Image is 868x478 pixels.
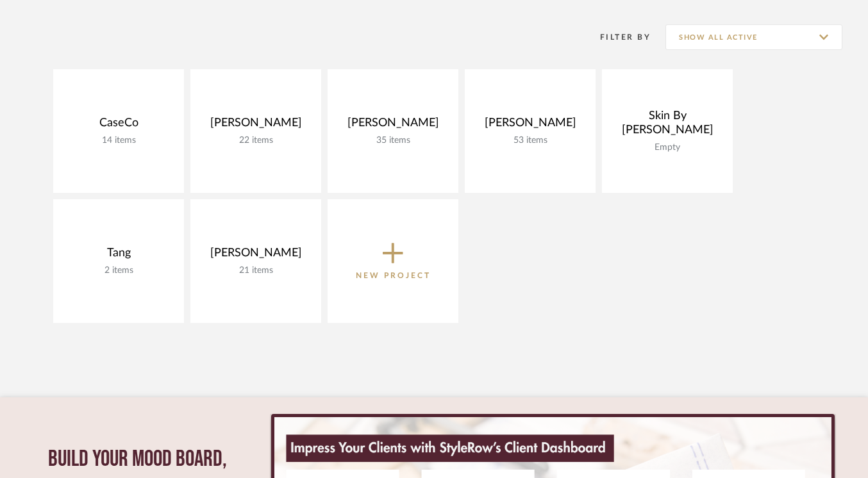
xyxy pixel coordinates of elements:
[63,116,174,135] div: CaseCo
[63,135,174,146] div: 14 items
[475,135,585,146] div: 53 items
[63,265,174,276] div: 2 items
[356,269,431,282] p: New Project
[338,116,448,135] div: [PERSON_NAME]
[201,265,311,276] div: 21 items
[583,31,651,44] div: Filter By
[328,199,458,323] button: New Project
[475,116,585,135] div: [PERSON_NAME]
[201,135,311,146] div: 22 items
[63,246,174,265] div: Tang
[612,142,722,153] div: Empty
[338,135,448,146] div: 35 items
[201,116,311,135] div: [PERSON_NAME]
[201,246,311,265] div: [PERSON_NAME]
[612,109,722,142] div: Skin By [PERSON_NAME]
